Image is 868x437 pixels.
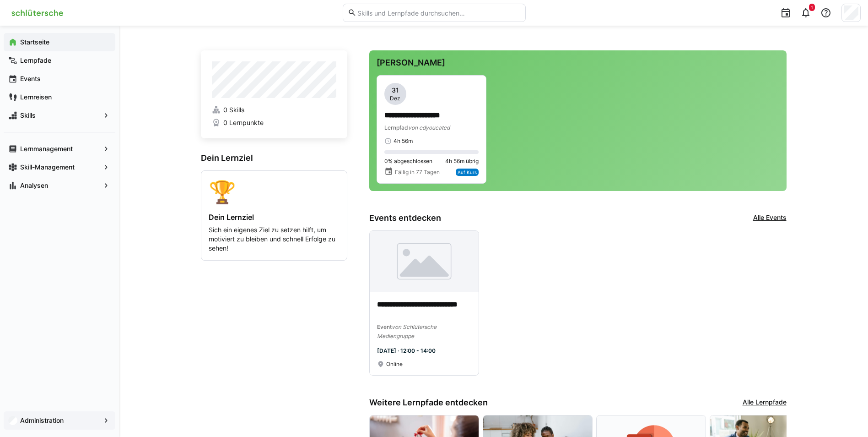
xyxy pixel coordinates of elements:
a: Alle Events [753,213,787,223]
span: Lernpfad [384,124,408,131]
span: Fällig in 77 Tagen [395,169,440,176]
span: von Schlütersche Mediengruppe [377,323,437,339]
span: 4h 56m [394,137,413,145]
span: 0 Skills [223,105,244,115]
img: image [370,231,479,292]
span: von edyoucated [408,124,450,131]
h3: Dein Lernziel [201,153,347,163]
a: Alle Lernpfade [743,398,787,408]
p: Sich ein eigenes Ziel zu setzen hilft, um motiviert zu bleiben und schnell Erfolge zu sehen! [209,225,340,253]
span: 1 [811,5,813,10]
input: Skills und Lernpfade durchsuchen… [356,9,520,17]
span: [DATE] · 12:00 - 14:00 [377,347,436,354]
span: 31 [392,86,399,95]
h4: Dein Lernziel [209,213,340,222]
a: 0 Skills [212,105,336,115]
h3: Weitere Lernpfade entdecken [369,398,488,408]
span: Event [377,323,392,330]
span: Dez [390,95,400,102]
div: 🏆 [209,178,340,205]
span: 4h 56m übrig [445,158,479,165]
span: 0 Lernpunkte [223,118,264,127]
span: Online [386,361,403,368]
span: 0% abgeschlossen [384,158,432,165]
h3: [PERSON_NAME] [377,58,779,68]
h3: Events entdecken [369,213,441,223]
span: Auf Kurs [458,169,477,175]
